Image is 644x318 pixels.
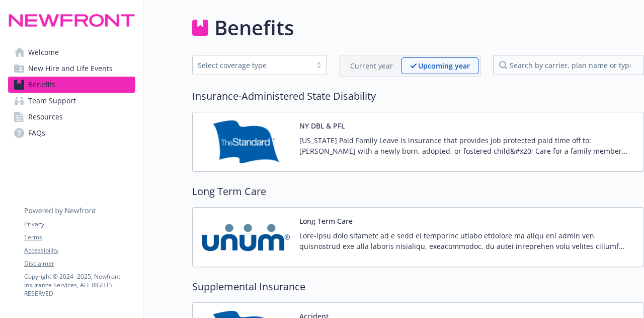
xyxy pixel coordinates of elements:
a: New Hire and Life Events [8,60,135,77]
span: Benefits [28,77,55,93]
span: New Hire and Life Events [28,60,113,77]
h2: Supplemental Insurance [192,279,644,294]
p: Upcoming year [418,60,470,71]
div: Select coverage type [198,60,306,71]
a: Privacy [24,220,135,229]
span: Welcome [28,44,59,60]
p: Copyright © 2024 - 2025 , Newfront Insurance Services, ALL RIGHTS RESERVED [24,272,135,298]
img: Standard Insurance Company carrier logo [201,120,291,163]
span: FAQs [28,125,45,141]
a: Welcome [8,44,135,60]
h1: Benefits [214,13,294,43]
a: Resources [8,109,135,125]
span: Team Support [28,93,76,109]
button: NY DBL & PFL [299,120,345,131]
a: Accessibility [24,246,135,255]
a: Disclaimer [24,259,135,268]
p: Lore-ipsu dolo sitametc ad e sedd ei temporinc utlabo etdolore ma aliqu eni admin ven quisnostrud... [299,230,635,251]
a: FAQs [8,125,135,141]
p: Current year [350,60,393,71]
a: Terms [24,233,135,242]
h2: Long Term Care [192,184,644,199]
h2: Insurance-Administered State Disability [192,89,644,104]
a: Benefits [8,77,135,93]
p: [US_STATE] Paid Family Leave is insurance that provides job protected paid time off to: [PERSON_N... [299,135,635,156]
button: Long Term Care [299,216,353,226]
img: UNUM carrier logo [201,216,291,259]
span: Resources [28,109,63,125]
a: Team Support [8,93,135,109]
input: search by carrier, plan name or type [493,55,644,75]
